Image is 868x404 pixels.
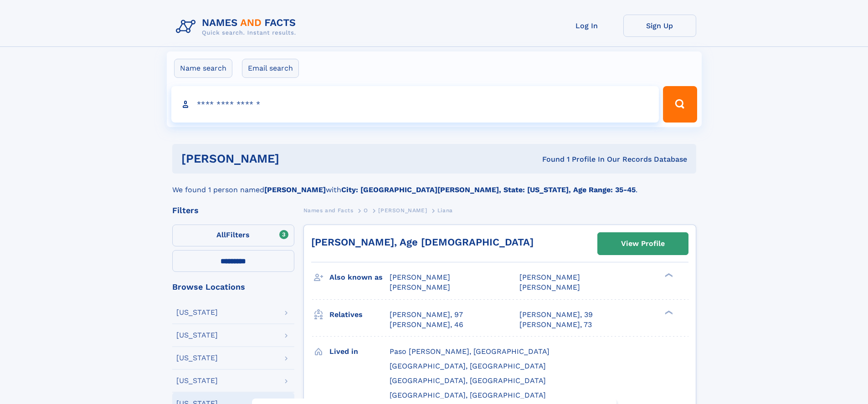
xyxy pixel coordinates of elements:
[264,185,326,194] b: [PERSON_NAME]
[621,233,665,254] div: View Profile
[390,310,463,320] a: [PERSON_NAME], 97
[171,86,659,123] input: search input
[623,15,696,37] a: Sign Up
[329,270,390,285] h3: Also known as
[311,236,534,248] a: [PERSON_NAME], Age [DEMOGRAPHIC_DATA]
[172,225,294,246] label: Filters
[519,283,580,291] span: [PERSON_NAME]
[663,309,673,315] div: ❯
[378,205,427,216] a: [PERSON_NAME]
[176,332,218,339] div: [US_STATE]
[390,273,450,281] span: [PERSON_NAME]
[176,377,218,384] div: [US_STATE]
[390,362,546,370] span: [GEOGRAPHIC_DATA], [GEOGRAPHIC_DATA]
[176,309,218,316] div: [US_STATE]
[390,376,546,385] span: [GEOGRAPHIC_DATA], [GEOGRAPHIC_DATA]
[181,153,411,164] h1: [PERSON_NAME]
[242,59,299,78] label: Email search
[411,154,687,164] div: Found 1 Profile In Our Records Database
[341,185,636,194] b: City: [GEOGRAPHIC_DATA][PERSON_NAME], State: [US_STATE], Age Range: 35-45
[390,391,546,399] span: [GEOGRAPHIC_DATA], [GEOGRAPHIC_DATA]
[437,207,453,214] span: Liana
[176,354,218,362] div: [US_STATE]
[216,230,226,239] span: All
[364,205,368,216] a: O
[519,310,593,320] a: [PERSON_NAME], 39
[172,283,294,291] div: Browse Locations
[303,205,354,216] a: Names and Facts
[390,283,450,291] span: [PERSON_NAME]
[172,206,294,215] div: Filters
[364,207,368,214] span: O
[390,347,550,356] span: Paso [PERSON_NAME], [GEOGRAPHIC_DATA]
[598,233,688,255] a: View Profile
[390,320,463,330] a: [PERSON_NAME], 46
[378,207,427,214] span: [PERSON_NAME]
[663,272,673,278] div: ❯
[172,174,696,195] div: We found 1 person named with .
[519,273,580,281] span: [PERSON_NAME]
[519,320,592,330] a: [PERSON_NAME], 73
[550,15,623,37] a: Log In
[329,307,390,322] h3: Relatives
[174,59,232,78] label: Name search
[663,86,697,123] button: Search Button
[329,344,390,359] h3: Lived in
[172,15,303,39] img: Logo Names and Facts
